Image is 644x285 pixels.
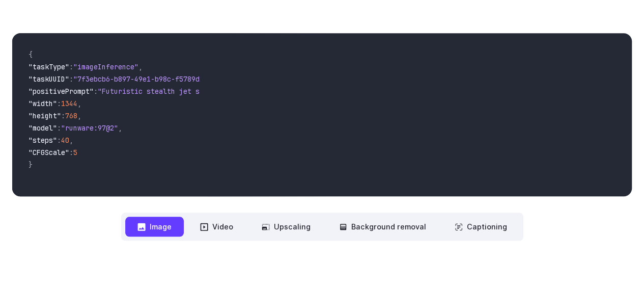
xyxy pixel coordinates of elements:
[138,62,143,71] span: ,
[69,148,73,157] span: :
[249,217,323,237] button: Upscaling
[29,50,33,59] span: {
[125,217,184,237] button: Image
[69,74,73,84] span: :
[29,99,57,108] span: "width"
[188,217,245,237] button: Video
[29,160,33,169] span: }
[94,87,98,96] span: :
[29,74,69,84] span: "taskUUID"
[69,62,73,71] span: :
[57,136,61,145] span: :
[65,111,77,120] span: 768
[29,62,69,71] span: "taskType"
[57,99,61,108] span: :
[73,74,228,84] span: "7f3ebcb6-b897-49e1-b98c-f5789d2d40d7"
[29,148,69,157] span: "CFGScale"
[98,87,468,96] span: "Futuristic stealth jet streaking through a neon-lit cityscape with glowing purple exhaust"
[442,217,519,237] button: Captioning
[73,148,77,157] span: 5
[61,111,65,120] span: :
[118,123,122,133] span: ,
[29,111,61,120] span: "height"
[69,136,73,145] span: ,
[29,123,57,133] span: "model"
[77,99,81,108] span: ,
[29,136,57,145] span: "steps"
[57,123,61,133] span: :
[61,136,69,145] span: 40
[29,87,94,96] span: "positivePrompt"
[61,99,77,108] span: 1344
[77,111,81,120] span: ,
[327,217,438,237] button: Background removal
[73,62,138,71] span: "imageInference"
[61,123,118,133] span: "runware:97@2"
